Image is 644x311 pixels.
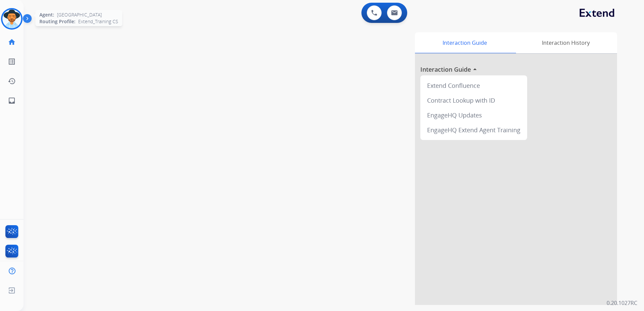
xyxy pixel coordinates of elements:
[8,77,16,85] mat-icon: history
[2,9,21,28] img: avatar
[423,108,524,123] div: EngageHQ Updates
[39,18,75,25] span: Routing Profile:
[607,299,637,307] p: 0.20.1027RC
[423,123,524,137] div: EngageHQ Extend Agent Training
[8,97,16,105] mat-icon: inbox
[57,11,102,18] span: [GEOGRAPHIC_DATA]
[78,18,118,25] span: Extend_Training CS
[514,32,617,53] div: Interaction History
[423,93,524,108] div: Contract Lookup with ID
[8,58,16,66] mat-icon: list_alt
[8,38,16,46] mat-icon: home
[415,32,514,53] div: Interaction Guide
[39,11,54,18] span: Agent:
[423,78,524,93] div: Extend Confluence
